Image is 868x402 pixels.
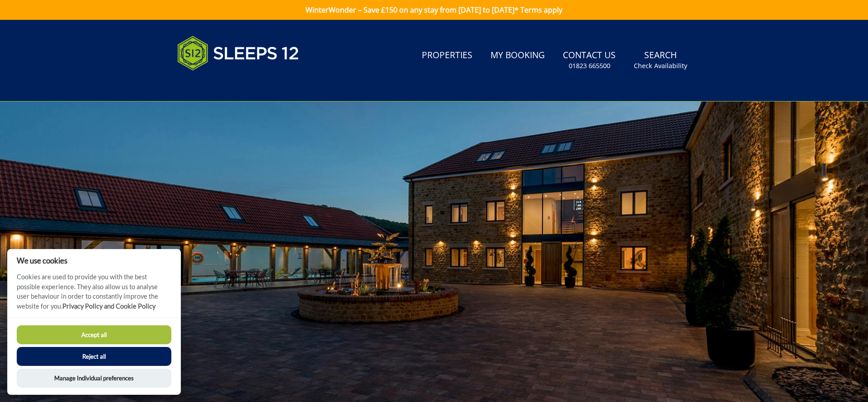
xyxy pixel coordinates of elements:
button: Reject all [17,347,171,366]
a: Contact Us01823 665500 [559,46,619,75]
button: Accept all [17,325,171,344]
small: Check Availability [634,61,687,70]
a: Properties [418,46,476,66]
p: Cookies are used to provide you with the best possible experience. They also allow us to analyse ... [7,272,181,318]
h2: We use cookies [7,256,181,265]
iframe: Customer reviews powered by Trustpilot [173,81,268,89]
a: My Booking [487,46,548,66]
small: 01823 665500 [569,61,610,70]
a: Privacy Policy and Cookie Policy [62,302,156,310]
img: Sleeps 12 [177,31,299,76]
button: Manage Individual preferences [17,369,171,388]
a: SearchCheck Availability [630,46,691,75]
